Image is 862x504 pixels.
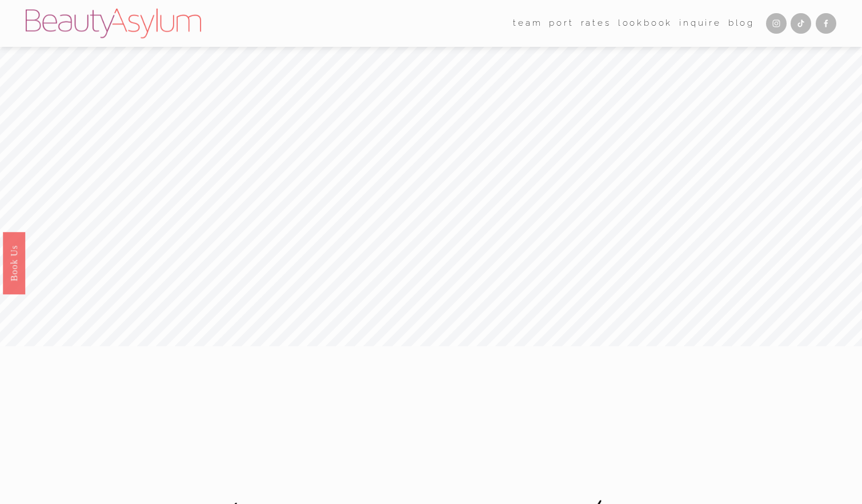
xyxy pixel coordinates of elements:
[549,15,574,32] a: port
[679,15,721,32] a: Inquire
[618,15,672,32] a: Lookbook
[791,13,811,34] a: TikTok
[581,15,611,32] a: Rates
[513,15,542,31] span: team
[816,13,836,34] a: Facebook
[513,15,542,32] a: folder dropdown
[26,9,201,38] img: Beauty Asylum | Bridal Hair &amp; Makeup Charlotte &amp; Atlanta
[728,15,755,32] a: Blog
[3,232,25,294] a: Book Us
[766,13,787,34] a: Instagram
